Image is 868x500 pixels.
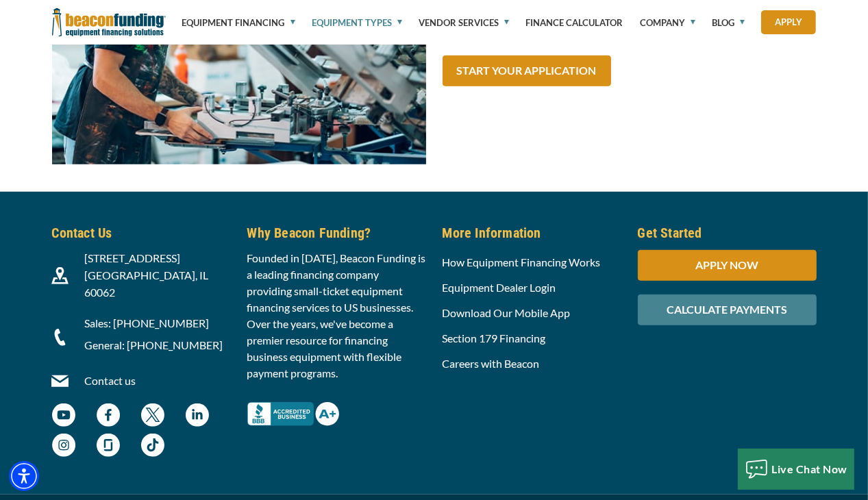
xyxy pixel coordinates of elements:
[52,410,75,423] a: Beacon Funding YouTube Channel - open in a new tab
[247,402,339,426] img: Better Business Bureau Complaint Free A+ Rating
[51,329,69,346] img: Beacon Funding Phone
[84,315,231,332] p: Sales: [PHONE_NUMBER]
[9,461,39,491] div: Accessibility Menu
[443,281,556,294] a: Equipment Dealer Login
[247,399,339,412] a: Better Business Bureau Complaint Free A+ Rating - open in a new tab
[141,403,164,427] img: Beacon Funding twitter
[443,357,540,370] a: Careers with Beacon
[638,258,817,271] a: APPLY NOW
[141,434,164,457] img: Beacon Funding TikTok
[52,38,426,51] a: Screen Printer
[97,434,120,457] img: Beacon Funding Glassdoor
[52,434,75,457] img: Beacon Funding Instagram
[51,373,69,390] img: Beacon Funding Email Contact Icon
[247,223,426,243] h5: Why Beacon Funding?
[443,255,601,268] a: How Equipment Financing Works
[84,251,208,299] span: [STREET_ADDRESS] [GEOGRAPHIC_DATA], IL 60062
[84,337,231,353] p: General: [PHONE_NUMBER]
[141,440,164,453] a: Beacon Funding TikTok - open in a new tab
[443,55,611,86] a: START YOUR APPLICATION
[738,449,855,490] button: Live Chat Now
[638,295,817,325] div: CALCULATE PAYMENTS
[761,10,816,34] a: Apply
[638,303,817,316] a: CALCULATE PAYMENTS
[97,410,120,423] a: Beacon Funding Facebook - open in a new tab
[443,223,621,243] h5: More Information
[52,440,75,453] a: Beacon Funding Instagram - open in a new tab
[638,223,817,243] h5: Get Started
[52,223,231,243] h5: Contact Us
[443,332,546,345] a: Section 179 Financing
[51,267,69,284] img: Beacon Funding location
[772,462,848,475] span: Live Chat Now
[141,410,164,423] a: Beacon Funding twitter - open in a new tab
[97,440,120,453] a: Beacon Funding Glassdoor - open in a new tab
[247,250,426,382] p: Founded in [DATE], Beacon Funding is a leading financing company providing small-ticket equipment...
[84,374,136,387] a: Contact us
[443,306,571,319] a: Download Our Mobile App
[97,403,120,427] img: Beacon Funding Facebook
[186,410,209,423] a: Beacon Funding LinkedIn - open in a new tab
[52,403,75,427] img: Beacon Funding YouTube Channel
[186,403,209,427] img: Beacon Funding LinkedIn
[638,250,817,281] div: APPLY NOW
